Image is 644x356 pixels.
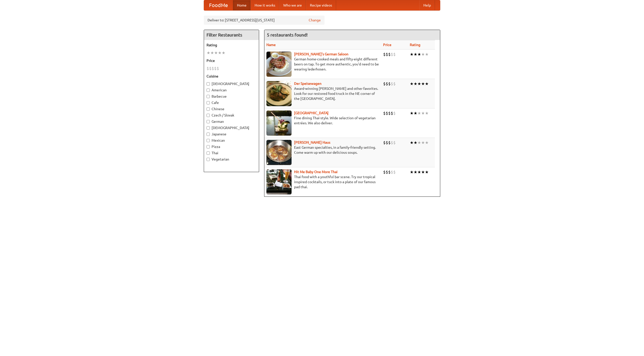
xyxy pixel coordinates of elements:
li: $ [214,66,217,71]
label: Vegetarian [207,157,256,162]
li: ★ [421,169,425,175]
li: $ [386,52,388,57]
h5: Cuisine [207,74,256,79]
input: Cafe [207,101,210,104]
p: Thai food with a youthful bar scene. Try our tropical inspired cocktails, or tuck into a plate of... [266,174,379,189]
ng-pluralize: 5 restaurants found! [267,32,308,37]
img: esthers.jpg [266,52,292,77]
b: [GEOGRAPHIC_DATA] [294,111,329,115]
h5: Price [207,58,256,63]
a: [PERSON_NAME]'s German Saloon [294,52,348,56]
img: satay.jpg [266,110,292,136]
label: Mexican [207,138,256,143]
li: ★ [414,81,417,87]
li: ★ [425,52,429,57]
li: ★ [410,140,414,145]
li: $ [393,140,396,145]
li: $ [388,169,391,175]
label: [DEMOGRAPHIC_DATA] [207,125,256,130]
a: Rating [410,43,420,47]
img: speisewagen.jpg [266,81,292,106]
label: Cafe [207,100,256,105]
li: ★ [417,169,421,175]
a: Hit Me Baby One More Thai [294,170,338,174]
li: $ [391,81,393,87]
label: German [207,119,256,124]
li: $ [209,66,212,71]
a: Name [266,43,276,47]
a: Recipe videos [306,0,336,10]
li: $ [386,110,388,116]
li: ★ [417,110,421,116]
li: ★ [214,50,218,56]
input: Czech / Slovak [207,114,210,117]
p: East German specialties, in a family-friendly setting. Come warm up with our delicious soups. [266,145,379,155]
li: ★ [417,52,421,57]
li: $ [386,169,388,175]
p: Award-winning [PERSON_NAME] and other favorites. Look for our restored food truck in the NE corne... [266,86,379,101]
li: ★ [210,50,214,56]
li: $ [393,52,396,57]
a: [PERSON_NAME] Haus [294,140,330,144]
label: [DEMOGRAPHIC_DATA] [207,81,256,86]
li: $ [393,110,396,116]
h5: Rating [207,43,256,48]
div: Deliver to: [STREET_ADDRESS][US_STATE] [204,16,325,25]
li: ★ [417,140,421,145]
li: $ [207,66,209,71]
li: ★ [425,110,429,116]
label: Japanese [207,132,256,137]
li: $ [217,66,219,71]
input: Vegetarian [207,158,210,161]
li: $ [383,110,386,116]
input: Thai [207,151,210,155]
li: ★ [410,110,414,116]
input: Mexican [207,139,210,142]
li: ★ [425,81,429,87]
li: $ [391,140,393,145]
li: ★ [222,50,225,56]
li: $ [388,52,391,57]
label: Pizza [207,144,256,149]
input: Chinese [207,107,210,111]
li: $ [383,81,386,87]
a: Who we are [279,0,306,10]
label: American [207,88,256,93]
li: ★ [410,81,414,87]
a: Help [419,0,435,10]
li: ★ [414,140,417,145]
li: $ [388,81,391,87]
a: Der Speisewagen [294,82,321,86]
li: ★ [421,110,425,116]
li: ★ [425,169,429,175]
li: $ [393,81,396,87]
h4: Filter Restaurants [204,30,259,40]
li: ★ [207,50,210,56]
a: Home [233,0,251,10]
label: Czech / Slovak [207,113,256,118]
input: German [207,120,210,123]
input: Japanese [207,133,210,136]
li: ★ [410,52,414,57]
p: Fine dining Thai-style. Wide selection of vegetarian entrées. We also deliver. [266,115,379,126]
li: ★ [425,140,429,145]
li: $ [393,169,396,175]
li: ★ [421,52,425,57]
li: $ [212,66,214,71]
li: ★ [421,140,425,145]
li: $ [386,140,388,145]
label: Barbecue [207,94,256,99]
a: FoodMe [204,0,233,10]
img: babythai.jpg [266,169,292,194]
a: How it works [251,0,279,10]
li: $ [383,140,386,145]
label: Chinese [207,106,256,111]
li: $ [388,110,391,116]
li: $ [383,52,386,57]
input: American [207,89,210,92]
li: ★ [417,81,421,87]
